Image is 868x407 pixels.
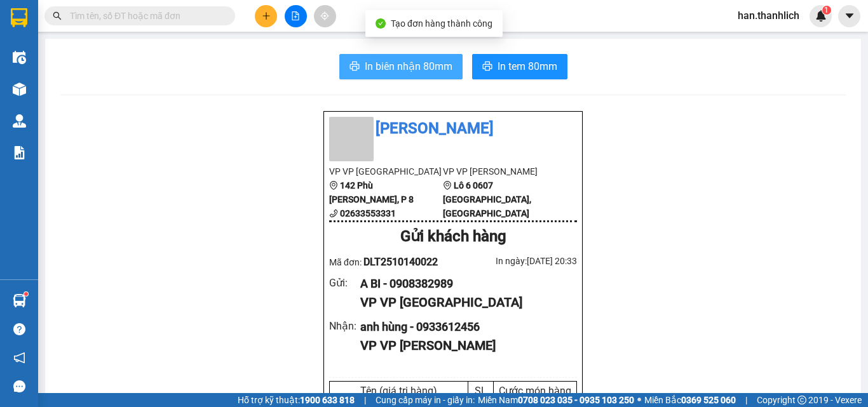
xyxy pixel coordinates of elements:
[329,254,453,270] div: Mã đơn:
[10,74,126,101] div: Gửi: VP [GEOGRAPHIC_DATA]
[262,11,271,20] span: plus
[329,225,577,249] div: Gửi khách hàng
[329,209,338,218] span: phone
[13,323,25,335] span: question-circle
[320,11,329,20] span: aim
[329,164,443,178] li: VP VP [GEOGRAPHIC_DATA]
[681,395,736,405] strong: 0369 525 060
[364,393,366,407] span: |
[443,181,452,190] span: environment
[472,54,567,79] button: printerIn tem 80mm
[363,256,438,268] span: DLT2510140022
[13,51,26,64] img: warehouse-icon
[360,336,567,356] div: VP VP [PERSON_NAME]
[376,393,475,407] span: Cung cấp máy in - giấy in:
[314,5,336,27] button: aim
[70,9,220,23] input: Tìm tên, số ĐT hoặc mã đơn
[255,5,277,27] button: plus
[300,395,355,405] strong: 1900 633 818
[482,61,492,73] span: printer
[13,380,25,392] span: message
[797,396,806,404] span: copyright
[349,61,360,73] span: printer
[53,11,62,20] span: search
[329,180,414,204] b: 142 Phù [PERSON_NAME], P 8
[333,385,465,397] div: Tên (giá trị hàng)
[838,5,860,27] button: caret-down
[844,10,855,22] span: caret-down
[329,318,360,334] div: Nhận :
[13,294,26,307] img: warehouse-icon
[329,117,577,141] li: [PERSON_NAME]
[518,395,634,405] strong: 0708 023 035 - 0935 103 250
[329,181,338,190] span: environment
[238,393,355,407] span: Hỗ trợ kỹ thuật:
[360,275,567,293] div: A BI - 0908382989
[471,385,490,397] div: SL
[340,208,396,218] b: 02633553331
[365,58,452,74] span: In biên nhận 80mm
[498,58,557,74] span: In tem 80mm
[745,393,747,407] span: |
[72,53,166,67] text: DLT2510140021
[13,146,26,159] img: solution-icon
[329,275,360,291] div: Gửi :
[728,8,810,23] span: han.thanhlich
[24,292,28,296] sup: 1
[285,5,307,27] button: file-add
[822,6,831,15] sup: 1
[133,74,228,101] div: Nhận: VP [PERSON_NAME]
[360,293,567,312] div: VP VP [GEOGRAPHIC_DATA]
[453,254,577,268] div: In ngày: [DATE] 20:33
[497,385,573,397] div: Cước món hàng
[637,397,641,403] span: ⚪️
[815,10,827,22] img: icon-new-feature
[339,54,463,79] button: printerIn biên nhận 80mm
[13,83,26,96] img: warehouse-icon
[443,180,531,218] b: Lô 6 0607 [GEOGRAPHIC_DATA], [GEOGRAPHIC_DATA]
[376,18,386,29] span: check-circle
[824,6,829,15] span: 1
[291,11,300,20] span: file-add
[443,164,557,178] li: VP VP [PERSON_NAME]
[11,8,27,27] img: logo-vxr
[478,393,634,407] span: Miền Nam
[391,18,492,29] span: Tạo đơn hàng thành công
[13,114,26,128] img: warehouse-icon
[644,393,736,407] span: Miền Bắc
[360,318,567,336] div: anh hùng - 0933612456
[13,352,25,364] span: notification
